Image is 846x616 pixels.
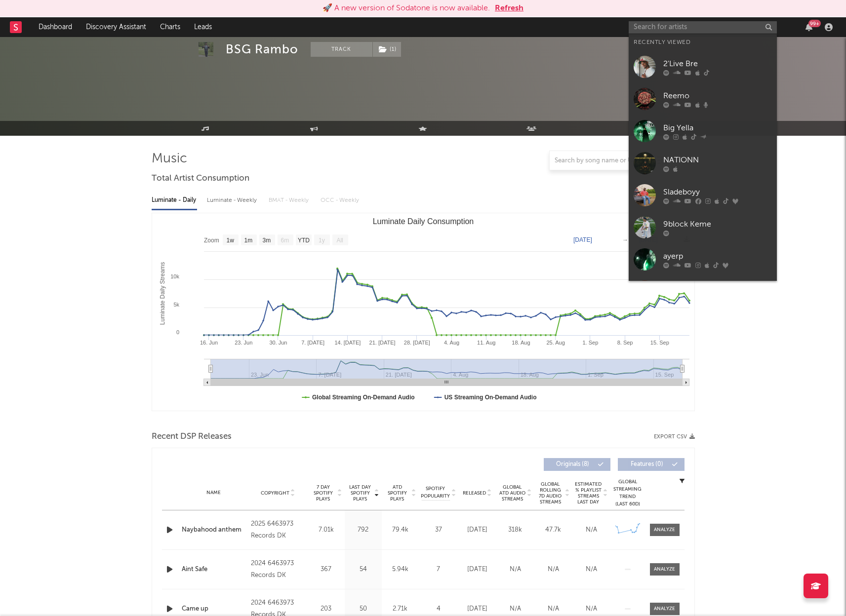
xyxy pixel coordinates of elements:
[369,340,395,346] text: 21. [DATE]
[310,604,342,614] div: 203
[499,525,532,535] div: 318k
[537,481,564,505] span: Global Rolling 7D Audio Streams
[173,302,179,308] text: 5k
[512,340,530,346] text: 18. Aug
[176,329,179,335] text: 0
[152,173,249,185] span: Total Artist Consumption
[461,604,494,614] div: [DATE]
[650,340,669,346] text: 15. Sep
[204,237,219,244] text: Zoom
[226,42,298,57] div: BSG Rambo
[444,394,536,401] text: US Streaming On-Demand Audio
[347,604,379,614] div: 50
[261,490,289,496] span: Copyright
[629,83,777,115] a: Reemo
[281,237,289,244] text: 6m
[663,218,772,230] div: 9block Keme
[629,211,777,243] a: 9block Keme
[182,525,246,535] a: Naybahood anthem
[336,237,343,244] text: All
[403,340,430,346] text: 28. [DATE]
[629,275,777,308] a: Yung Dizzy
[347,484,373,502] span: Last Day Spotify Plays
[152,192,197,209] div: Luminate - Daily
[550,462,596,467] span: Originals ( 8 )
[477,340,495,346] text: 11. Aug
[297,237,309,244] text: YTD
[629,21,777,34] input: Search for artists
[322,2,490,14] div: 🚀 A new version of Sodatone is now available.
[622,236,628,243] text: →
[152,213,694,411] svg: Luminate Daily Consumption
[582,340,598,346] text: 1. Sep
[79,17,153,37] a: Discovery Assistant
[311,42,372,57] button: Track
[319,237,325,244] text: 1y
[384,484,410,502] span: ATD Spotify Plays
[575,565,608,575] div: N/A
[808,20,821,27] div: 99 +
[384,604,416,614] div: 2.71k
[170,273,179,279] text: 10k
[575,525,608,535] div: N/A
[499,604,532,614] div: N/A
[200,340,217,346] text: 16. Jun
[182,489,246,497] div: Name
[537,565,570,575] div: N/A
[373,42,401,57] button: (1)
[629,147,777,179] a: NATIONN
[421,485,450,500] span: Spotify Popularity
[663,250,772,262] div: ayerp
[663,122,772,134] div: Big Yella
[537,525,570,535] div: 47.7k
[546,340,564,346] text: 25. Aug
[372,42,402,57] span: ( 1 )
[663,90,772,102] div: Reemo
[152,431,232,443] span: Recent DSP Releases
[575,481,602,505] span: Estimated % Playlist Streams Last Day
[347,525,379,535] div: 792
[443,340,459,346] text: 4. Aug
[654,434,695,440] button: Export CSV
[421,525,456,535] div: 37
[226,237,234,244] text: 1w
[629,243,777,275] a: ayerp
[461,525,494,535] div: [DATE]
[499,565,532,575] div: N/A
[573,236,592,243] text: [DATE]
[182,565,246,575] a: Aint Safe
[550,157,654,165] input: Search by song name or URL
[624,462,670,467] span: Features ( 0 )
[421,604,456,614] div: 4
[32,17,79,37] a: Dashboard
[421,565,456,575] div: 7
[153,17,187,37] a: Charts
[634,37,772,48] div: Recently Viewed
[499,484,526,502] span: Global ATD Audio Streams
[537,604,570,614] div: N/A
[617,340,633,346] text: 8. Sep
[182,604,246,614] a: Came up
[301,340,324,346] text: 7. [DATE]
[663,154,772,166] div: NATIONN
[384,565,416,575] div: 5.94k
[310,484,336,502] span: 7 Day Spotify Plays
[262,237,271,244] text: 3m
[251,558,305,581] div: 2024 6463973 Records DK
[629,115,777,147] a: Big Yella
[347,565,379,575] div: 54
[461,565,494,575] div: [DATE]
[384,525,416,535] div: 79.4k
[463,490,486,496] span: Released
[613,478,643,508] div: Global Streaming Trend (Last 60D)
[312,394,415,401] text: Global Streaming On-Demand Audio
[235,340,252,346] text: 23. Jun
[495,2,524,14] button: Refresh
[618,458,685,471] button: Features(0)
[334,340,361,346] text: 14. [DATE]
[372,217,474,226] text: Luminate Daily Consumption
[207,192,259,209] div: Luminate - Weekly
